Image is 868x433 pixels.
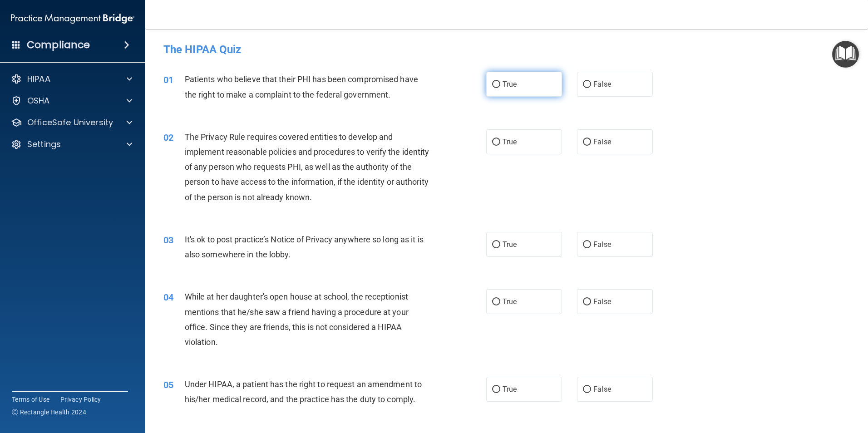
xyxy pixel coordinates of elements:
[492,299,500,305] input: True
[163,74,173,85] span: 01
[583,386,591,393] input: False
[503,240,517,249] span: True
[185,74,418,99] span: Patients who believe that their PHI has been compromised have the right to make a complaint to th...
[163,132,173,143] span: 02
[832,41,859,68] button: Open Resource Center
[492,386,500,393] input: True
[593,80,611,89] span: False
[163,235,173,246] span: 03
[492,81,500,88] input: True
[11,139,132,150] a: Settings
[503,138,517,146] span: True
[11,95,132,106] a: OSHA
[163,292,173,303] span: 04
[503,385,517,394] span: True
[27,74,50,84] p: HIPAA
[27,139,61,150] p: Settings
[593,297,611,306] span: False
[503,297,517,306] span: True
[593,385,611,394] span: False
[492,139,500,146] input: True
[12,408,86,417] span: Ⓒ Rectangle Health 2024
[11,74,132,84] a: HIPAA
[503,80,517,89] span: True
[60,395,101,404] a: Privacy Policy
[593,138,611,146] span: False
[492,241,500,248] input: True
[593,240,611,249] span: False
[27,39,90,51] h4: Compliance
[583,139,591,146] input: False
[185,235,424,259] span: It's ok to post practice’s Notice of Privacy anywhere so long as it is also somewhere in the lobby.
[163,44,850,55] h4: The HIPAA Quiz
[27,117,113,128] p: OfficeSafe University
[185,292,409,347] span: While at her daughter's open house at school, the receptionist mentions that he/she saw a friend ...
[583,81,591,88] input: False
[583,299,591,305] input: False
[12,395,49,404] a: Terms of Use
[185,379,422,404] span: Under HIPAA, a patient has the right to request an amendment to his/her medical record, and the p...
[11,10,134,28] img: PMB logo
[163,379,173,390] span: 05
[27,95,50,106] p: OSHA
[583,241,591,248] input: False
[185,132,429,202] span: The Privacy Rule requires covered entities to develop and implement reasonable policies and proce...
[11,117,132,128] a: OfficeSafe University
